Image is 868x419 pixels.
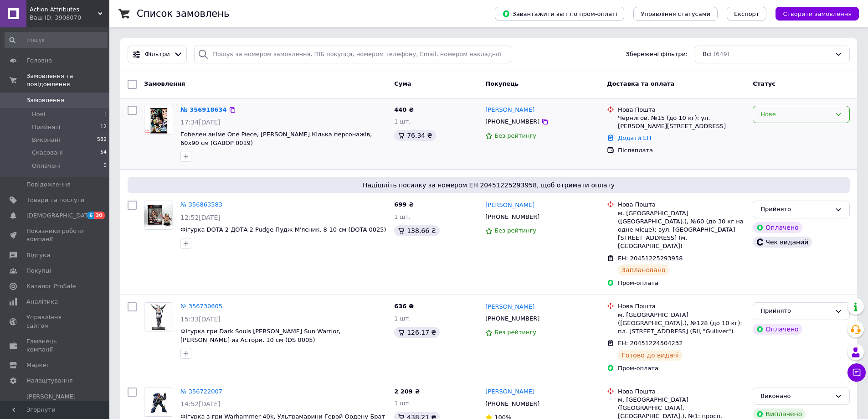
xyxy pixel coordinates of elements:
div: м. [GEOGRAPHIC_DATA] ([GEOGRAPHIC_DATA].), №60 (до 30 кг на одне місце): вул. [GEOGRAPHIC_DATA] [... [618,209,745,251]
a: Фігурка DOTA 2 ДОТА 2 Pudge Пудж М'ясник, 8-10 см (DOTA 0025) [180,226,386,233]
span: Фігурка гри Dark Souls [PERSON_NAME] Sun Warrior, [PERSON_NAME] из Астори, 10 см (DS 0005) [180,328,341,343]
div: [PHONE_NUMBER] [483,398,541,410]
span: Нові [32,110,45,119]
img: Фото товару [144,106,173,134]
span: Покупець [485,80,519,87]
div: Чек виданий [753,237,812,248]
span: ЕН: 20451225293958 [618,255,683,262]
span: 30 [94,212,105,219]
a: Гобелен аніме One Piece, [PERSON_NAME] Кілька персонажів, 60х90 см (GABOP 0019) [180,131,372,146]
span: Збережені фільтри: [626,50,688,59]
span: Гаманець компанії [26,337,84,354]
a: [PERSON_NAME] [485,388,534,396]
a: [PERSON_NAME] [485,201,534,210]
span: 699 ₴ [394,201,414,208]
div: 138.66 ₴ [394,225,440,236]
span: 17:34[DATE] [180,119,221,126]
img: Фото товару [144,204,173,227]
span: Повідомлення [26,181,71,189]
div: Пром-оплата [618,364,745,372]
a: № 356730605 [180,303,222,310]
div: Заплановано [618,264,669,275]
span: Покупці [26,267,51,275]
div: Нове [760,110,831,119]
span: Аналітика [26,298,58,306]
span: ЕН: 20451224504232 [618,340,683,347]
span: Товари та послуги [26,196,84,204]
span: Управління статусами [641,10,710,17]
span: Створити замовлення [783,10,852,17]
span: Без рейтингу [494,227,536,234]
span: 12:52[DATE] [180,214,221,221]
span: 636 ₴ [394,303,414,310]
span: Прийняті [32,123,60,131]
span: Статус [753,80,776,87]
span: Оплачені [32,162,61,170]
div: Післяплата [618,146,745,155]
span: Скасовані [32,149,63,157]
div: Нова Пошта [618,201,745,209]
div: Чернигов, №15 (до 10 кг): ул. [PERSON_NAME][STREET_ADDRESS] [618,114,745,130]
span: Маркет [26,361,50,369]
span: 1 шт. [394,118,411,125]
button: Чат з покупцем [847,363,866,382]
div: Нова Пошта [618,106,745,114]
a: № 356918634 [180,106,227,113]
span: [DEMOGRAPHIC_DATA] [26,212,94,220]
div: Прийнято [760,306,831,316]
span: Надішліть посилку за номером ЕН 20451225293958, щоб отримати оплату [131,181,846,190]
span: Замовлення [26,96,64,104]
div: Прийнято [760,205,831,214]
span: 1 шт. [394,213,411,220]
span: Всі [703,50,712,59]
h1: Список замовлень [137,8,229,19]
span: Без рейтингу [494,329,536,336]
span: 2 209 ₴ [394,388,420,395]
div: Пром-оплата [618,279,745,287]
span: Каталог ProSale [26,282,76,290]
div: Оплачено [753,324,802,335]
a: № 356863583 [180,201,222,208]
span: Завантажити звіт по пром-оплаті [502,10,617,18]
a: Створити замовлення [766,10,859,17]
button: Створити замовлення [776,7,859,21]
img: Фото товару [144,388,173,416]
div: Ваш ID: 3908070 [30,14,109,22]
span: Головна [26,57,52,65]
span: 12 [100,123,107,131]
span: Замовлення [144,80,185,87]
a: Фото товару [144,201,173,230]
div: [PHONE_NUMBER] [483,116,541,128]
span: 54 [100,149,107,157]
div: [PHONE_NUMBER] [483,211,541,223]
a: [PERSON_NAME] [485,106,534,114]
span: 440 ₴ [394,106,414,113]
div: Оплачено [753,222,802,233]
span: Замовлення та повідомлення [26,72,109,88]
button: Завантажити звіт по пром-оплаті [495,7,624,21]
a: № 356722007 [180,388,222,395]
span: Виконані [32,136,60,144]
span: (649) [714,51,729,57]
span: [PERSON_NAME] та рахунки [26,393,84,418]
span: 1 шт. [394,315,411,322]
span: 1 [103,110,107,119]
div: Готово до видачі [618,350,683,361]
div: Нова Пошта [618,302,745,310]
span: 14:52[DATE] [180,400,221,408]
div: [PHONE_NUMBER] [483,313,541,325]
span: Доставка та оплата [607,80,674,87]
button: Експорт [727,7,767,21]
span: Показники роботи компанії [26,227,84,243]
span: Експорт [734,10,760,17]
input: Пошук за номером замовлення, ПІБ покупця, номером телефону, Email, номером накладної [194,46,511,63]
span: 15:33[DATE] [180,316,221,323]
span: Без рейтингу [494,132,536,139]
div: Нова Пошта [618,388,745,396]
span: 582 [97,136,107,144]
a: Додати ЕН [618,134,651,141]
div: Виконано [760,392,831,401]
span: Відгуки [26,251,50,259]
a: Фото товару [144,388,173,417]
